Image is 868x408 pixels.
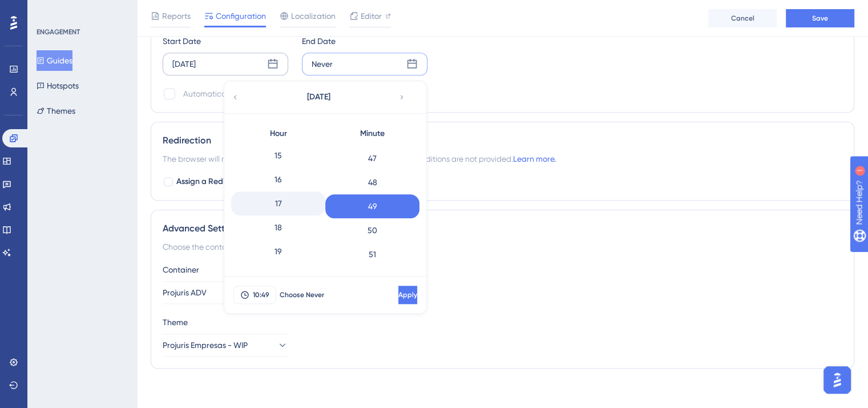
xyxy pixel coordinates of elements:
[786,9,854,27] button: Save
[163,152,556,166] span: The browser will redirect to the “Redirection URL” when the Targeting Conditions are not provided.
[708,9,777,27] button: Cancel
[163,222,842,235] div: Advanced Settings
[253,290,269,299] span: 10:49
[163,286,207,299] span: Projuris ADV
[163,315,842,329] div: Theme
[163,240,842,254] div: Choose the container and theme for the guide.
[307,90,330,104] span: [DATE]
[176,175,267,189] span: Assign a Redirection URL
[291,9,336,23] span: Localization
[231,143,325,167] div: 15
[37,50,72,71] button: Guides
[731,14,754,23] span: Cancel
[325,170,419,194] div: 48
[276,286,328,304] button: Choose Never
[280,290,324,299] span: Choose Never
[231,215,325,239] div: 18
[183,87,418,101] div: Automatically set as “Inactive” when the scheduled period is over.
[163,263,842,277] div: Container
[513,154,556,163] a: Learn more.
[231,167,325,191] div: 16
[163,338,248,352] span: Projuris Empresas - WIP
[233,286,276,304] button: 10:49
[231,122,325,145] div: Hour
[172,57,196,71] div: [DATE]
[325,218,419,242] div: 50
[820,363,854,397] iframe: UserGuiding AI Assistant Launcher
[325,146,419,170] div: 47
[261,86,376,109] button: [DATE]
[163,281,288,304] button: Projuris ADV
[325,194,419,218] div: 49
[361,9,382,23] span: Editor
[302,34,427,48] div: End Date
[325,242,419,266] div: 51
[37,27,80,37] div: ENGAGEMENT
[216,9,266,23] span: Configuration
[162,9,191,23] span: Reports
[37,101,75,121] button: Themes
[231,191,325,215] div: 17
[325,266,419,290] div: 52
[231,263,325,287] div: 20
[398,290,417,299] span: Apply
[27,3,71,17] span: Need Help?
[812,14,828,23] span: Save
[163,134,842,147] div: Redirection
[163,334,288,357] button: Projuris Empresas - WIP
[325,122,419,145] div: Minute
[312,57,333,71] div: Never
[37,75,79,96] button: Hotspots
[163,34,288,48] div: Start Date
[79,6,83,15] div: 1
[231,239,325,263] div: 19
[398,286,417,304] button: Apply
